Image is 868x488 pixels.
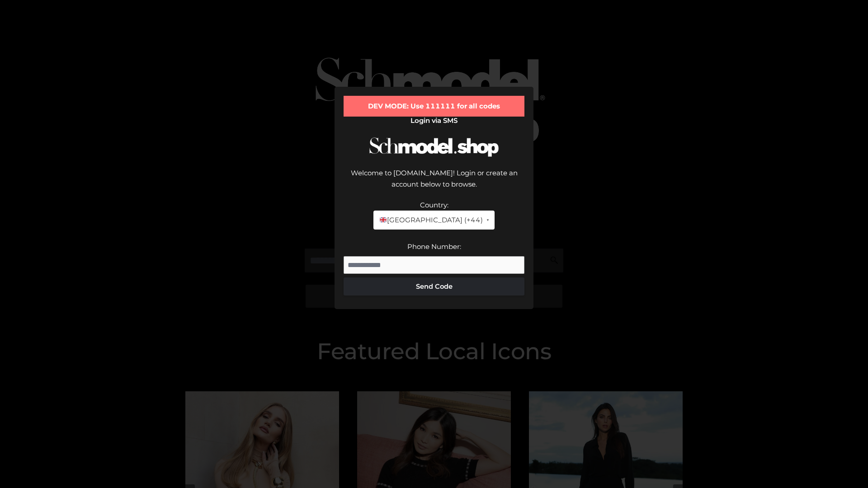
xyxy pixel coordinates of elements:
label: Country: [420,201,448,209]
button: Send Code [344,277,524,296]
div: DEV MODE: Use 111111 for all codes [344,96,524,117]
img: 🇬🇧 [380,216,387,223]
h2: Login via SMS [344,117,524,125]
img: Schmodel Logo [366,129,502,165]
span: [GEOGRAPHIC_DATA] (+44) [379,214,482,226]
div: Welcome to [DOMAIN_NAME]! Login or create an account below to browse. [344,167,524,199]
label: Phone Number: [407,242,461,251]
